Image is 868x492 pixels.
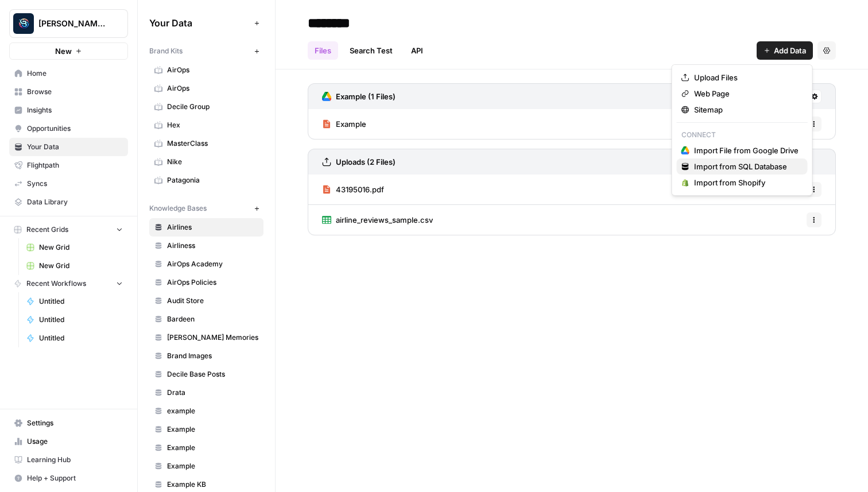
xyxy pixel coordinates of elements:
[167,461,258,471] span: Example
[27,87,123,97] span: Browse
[149,347,263,365] a: Brand Images
[336,91,396,102] h3: Example (1 Files)
[55,45,72,57] span: New
[149,134,263,153] a: MasterClass
[9,193,128,211] a: Data Library
[167,102,258,112] span: Decile Group
[322,84,396,109] a: Example (1 Files)
[9,138,128,156] a: Your Data
[9,451,128,469] a: Learning Hub
[149,420,263,439] a: Example
[9,432,128,451] a: Usage
[694,72,799,83] span: Upload Files
[167,351,258,361] span: Brand Images
[27,455,123,465] span: Learning Hub
[167,314,258,324] span: Bardeen
[27,105,123,115] span: Insights
[149,328,263,347] a: [PERSON_NAME] Memories
[167,138,258,149] span: MasterClass
[27,197,123,207] span: Data Library
[149,46,183,56] span: Brand Kits
[21,257,128,275] a: New Grid
[26,224,68,235] span: Recent Grids
[167,277,258,288] span: AirOps Policies
[149,171,263,189] a: Patagonia
[167,120,258,130] span: Hex
[149,457,263,475] a: Example
[27,160,123,171] span: Flightpath
[336,118,366,130] span: Example
[149,365,263,383] a: Decile Base Posts
[9,119,128,138] a: Opportunities
[149,79,263,98] a: AirOps
[167,175,258,185] span: Patagonia
[694,177,799,188] span: Import from Shopify
[149,98,263,116] a: Decile Group
[694,104,799,115] span: Sitemap
[9,64,128,83] a: Home
[167,443,258,453] span: Example
[404,41,430,60] a: API
[39,261,123,271] span: New Grid
[167,241,258,251] span: Airliness
[39,242,123,253] span: New Grid
[9,221,128,238] button: Recent Grids
[167,65,258,75] span: AirOps
[21,238,128,257] a: New Grid
[9,83,128,101] a: Browse
[167,406,258,416] span: example
[322,109,366,139] a: Example
[27,142,123,152] span: Your Data
[21,311,128,329] a: Untitled
[9,9,128,38] button: Workspace: Berna's Personal
[167,479,258,490] span: Example KB
[149,203,207,214] span: Knowledge Bases
[149,116,263,134] a: Hex
[322,175,384,204] a: 43195016.pdf
[27,418,123,428] span: Settings
[27,123,123,134] span: Opportunities
[167,222,258,233] span: Airlines
[167,157,258,167] span: Nike
[27,179,123,189] span: Syncs
[149,273,263,292] a: AirOps Policies
[167,369,258,379] span: Decile Base Posts
[336,156,396,168] h3: Uploads (2 Files)
[27,436,123,447] span: Usage
[672,64,813,196] div: Add Data
[9,469,128,487] button: Help + Support
[149,16,250,30] span: Your Data
[149,218,263,237] a: Airlines
[167,388,258,398] span: Drata
[9,275,128,292] button: Recent Workflows
[13,13,34,34] img: Berna's Personal Logo
[167,424,258,435] span: Example
[9,156,128,175] a: Flightpath
[167,83,258,94] span: AirOps
[39,333,123,343] span: Untitled
[149,153,263,171] a: Nike
[149,237,263,255] a: Airliness
[167,259,258,269] span: AirOps Academy
[149,439,263,457] a: Example
[27,473,123,483] span: Help + Support
[343,41,400,60] a: Search Test
[27,68,123,79] span: Home
[26,278,86,289] span: Recent Workflows
[167,296,258,306] span: Audit Store
[9,414,128,432] a: Settings
[149,255,263,273] a: AirOps Academy
[322,149,396,175] a: Uploads (2 Files)
[694,145,799,156] span: Import File from Google Drive
[149,310,263,328] a: Bardeen
[322,205,433,235] a: airline_reviews_sample.csv
[21,329,128,347] a: Untitled
[167,332,258,343] span: [PERSON_NAME] Memories
[9,101,128,119] a: Insights
[38,18,108,29] span: [PERSON_NAME] Personal
[336,214,433,226] span: airline_reviews_sample.csv
[677,127,808,142] p: Connect
[149,292,263,310] a: Audit Store
[757,41,813,60] button: Add Data
[9,42,128,60] button: New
